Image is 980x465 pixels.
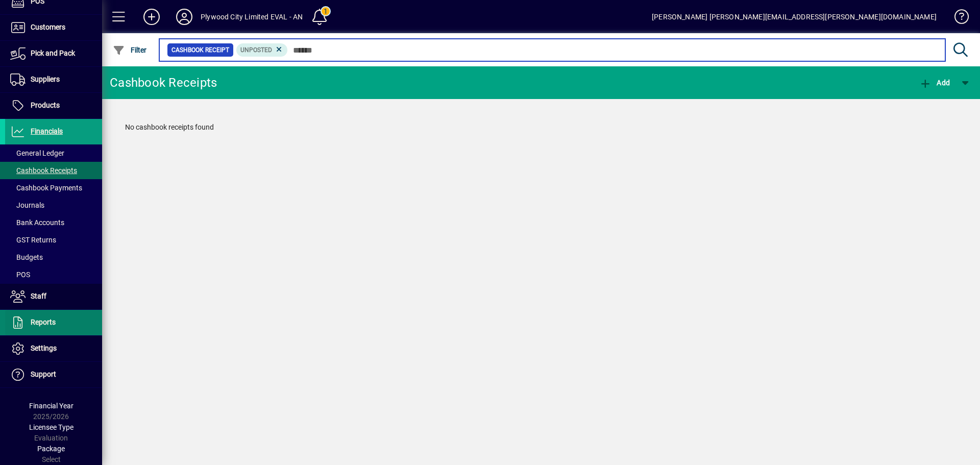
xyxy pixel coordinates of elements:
a: General Ledger [5,144,102,162]
span: Staff [31,292,46,300]
span: Cashbook Payments [10,184,82,192]
span: GST Returns [10,236,56,244]
button: Profile [168,8,201,26]
button: Add [135,8,168,26]
a: Cashbook Payments [5,179,102,197]
a: POS [5,266,102,283]
span: Reports [31,318,56,326]
span: Support [31,370,56,378]
mat-chip: Transaction status: Unposted [236,43,288,57]
span: Package [37,445,65,453]
div: Cashbook Receipts [110,75,217,91]
a: Bank Accounts [5,214,102,231]
span: General Ledger [10,149,64,157]
span: Journals [10,201,44,209]
a: GST Returns [5,231,102,249]
a: Knowledge Base [947,2,967,35]
a: Settings [5,336,102,361]
span: Suppliers [31,75,60,83]
a: Suppliers [5,67,102,92]
div: [PERSON_NAME] [PERSON_NAME][EMAIL_ADDRESS][PERSON_NAME][DOMAIN_NAME] [652,9,937,25]
span: Bank Accounts [10,218,64,227]
a: Cashbook Receipts [5,162,102,179]
div: Plywood City Limited EVAL - AN [201,9,303,25]
span: Products [31,101,60,109]
span: Financials [31,127,63,135]
button: Filter [110,41,150,59]
span: Licensee Type [29,423,73,431]
button: Add [917,74,952,92]
a: Reports [5,310,102,335]
span: Unposted [240,46,272,54]
a: Staff [5,284,102,309]
a: Support [5,362,102,387]
span: POS [10,271,30,279]
a: Products [5,93,102,118]
a: Budgets [5,249,102,266]
span: Settings [31,344,57,352]
span: Cashbook Receipts [10,166,77,175]
span: Filter [113,46,147,54]
span: Budgets [10,253,43,261]
span: Pick and Pack [31,49,75,57]
span: Cashbook Receipt [171,45,229,55]
a: Journals [5,197,102,214]
a: Customers [5,15,102,40]
div: No cashbook receipts found [115,112,967,143]
span: Customers [31,23,65,31]
span: Financial Year [29,402,73,410]
span: Add [919,79,950,87]
a: Pick and Pack [5,41,102,66]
